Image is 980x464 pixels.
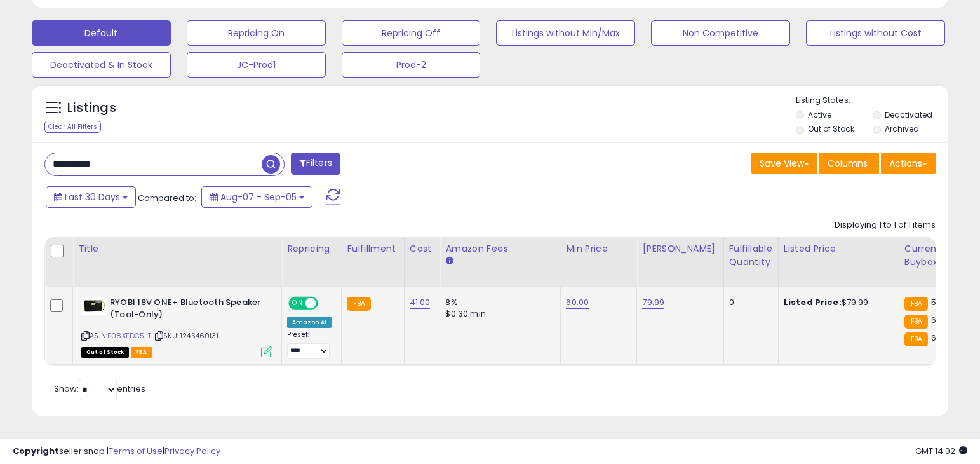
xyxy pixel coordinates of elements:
[131,347,152,358] span: FBA
[138,192,196,204] span: Compared to:
[751,153,817,174] button: Save View
[566,242,631,256] div: Min Price
[164,445,220,457] a: Privacy Policy
[445,297,551,308] div: 8%
[65,191,120,203] span: Last 30 Days
[54,383,145,395] span: Show: entries
[819,153,879,174] button: Columns
[566,296,589,309] a: 60.00
[78,242,276,256] div: Title
[347,242,398,256] div: Fulfillment
[885,109,932,120] label: Deactivated
[445,242,555,256] div: Amazon Fees
[931,296,954,308] span: 58.99
[835,219,936,231] div: Displaying 1 to 1 of 1 items
[32,52,171,78] button: Deactivated & In Stock
[784,297,889,308] div: $79.99
[290,298,305,309] span: ON
[729,297,769,308] div: 0
[410,296,431,309] a: 41.00
[784,296,842,308] b: Listed Price:
[808,109,831,120] label: Active
[931,332,954,344] span: 63.99
[410,242,435,256] div: Cost
[187,20,326,46] button: Repricing On
[81,297,107,315] img: 410ekkWb+DL._SL40_.jpg
[342,52,481,78] button: Prod-2
[808,123,854,134] label: Out of Stock
[885,123,919,134] label: Archived
[287,242,336,256] div: Repricing
[931,314,951,326] span: 61.99
[904,242,970,269] div: Current Buybox Price
[287,331,332,359] div: Preset:
[287,317,332,328] div: Amazon AI
[13,446,220,458] div: seller snap | |
[187,52,326,78] button: JC-Prod1
[445,308,551,320] div: $0.30 min
[46,186,136,208] button: Last 30 Days
[32,20,171,46] button: Default
[904,315,928,329] small: FBA
[201,186,312,208] button: Aug-07 - Sep-05
[828,157,868,170] span: Columns
[784,242,894,256] div: Listed Price
[220,191,297,203] span: Aug-07 - Sep-05
[342,20,481,46] button: Repricing Off
[107,331,151,341] a: B08XFDC5LT
[67,99,116,117] h5: Listings
[81,297,272,356] div: ASIN:
[915,445,967,457] span: 2025-10-13 14:02 GMT
[796,95,948,107] p: Listing States:
[13,445,59,457] strong: Copyright
[291,153,340,175] button: Filters
[729,242,773,269] div: Fulfillable Quantity
[44,121,101,133] div: Clear All Filters
[881,153,936,174] button: Actions
[806,20,945,46] button: Listings without Cost
[316,298,337,309] span: OFF
[347,297,370,311] small: FBA
[445,256,453,267] small: Amazon Fees.
[81,347,129,358] span: All listings that are currently out of stock and unavailable for purchase on Amazon
[642,296,664,309] a: 79.99
[651,20,790,46] button: Non Competitive
[904,332,928,346] small: FBA
[904,297,928,311] small: FBA
[110,297,264,324] b: RYOBI 18V ONE+ Bluetooth Speaker (Tool-Only)
[109,445,163,457] a: Terms of Use
[642,242,718,256] div: [PERSON_NAME]
[153,331,218,341] span: | SKU: 1245460131
[496,20,635,46] button: Listings without Min/Max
